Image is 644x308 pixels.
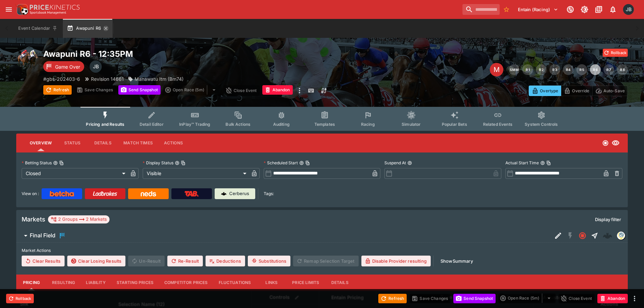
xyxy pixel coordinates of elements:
img: PriceKinetics Logo [15,3,28,16]
button: Links [256,275,287,291]
button: Closed [576,230,589,242]
p: Revision 14661 [91,75,124,82]
div: Closed [22,168,128,179]
button: Betting StatusCopy To Clipboard [53,161,58,165]
button: Clear Losing Results [67,256,125,266]
span: Auditing [273,122,290,127]
div: 2 Groups 2 Markets [51,215,107,223]
p: Auto-Save [603,87,625,94]
button: Refresh [378,294,407,303]
button: Josh Brown [621,2,636,17]
button: Substitutions [248,256,290,266]
svg: Closed [602,140,609,146]
button: R6 [590,64,601,75]
button: Scheduled StartCopy To Clipboard [299,161,304,165]
button: Override [561,86,592,96]
p: Copy To Clipboard [43,75,80,82]
button: R5 [576,64,587,75]
p: Betting Status [22,160,52,166]
img: Cerberus [221,191,226,196]
button: Pricing [16,275,47,291]
img: PriceKinetics [30,5,80,10]
a: Cerberus [215,188,255,199]
button: Rollback [603,49,628,57]
img: Ladbrokes [93,191,117,196]
p: Game Over [55,63,80,70]
button: Disable Provider resulting [361,256,431,266]
p: Overtype [540,87,558,94]
button: Documentation [593,3,605,16]
button: Copy To Clipboard [305,161,310,165]
button: Overview [24,135,57,151]
input: search [462,4,500,15]
img: gbsdatafreeway [617,232,625,239]
button: Select Tenant [514,4,562,15]
span: Mark an event as closed and abandoned. [262,86,293,93]
div: Event type filters [80,107,563,131]
button: Details [325,275,355,291]
button: Actual Start TimeCopy To Clipboard [540,161,545,165]
p: Actual Start Time [505,160,539,166]
svg: Closed [578,232,587,240]
button: Fluctuations [213,275,257,291]
div: Visible [143,168,249,179]
span: Popular Bets [442,122,467,127]
button: SGM Disabled [564,230,576,242]
span: Detail Editor [140,122,164,127]
button: R7 [603,64,614,75]
button: Display StatusCopy To Clipboard [175,161,180,165]
button: No Bookmarks [501,4,512,15]
button: Re-Result [167,256,203,266]
button: more [295,85,304,96]
span: InPlay™ Trading [179,122,210,127]
span: System Controls [525,122,558,127]
button: Connected to PK [564,3,576,16]
h2: Copy To Clipboard [43,49,336,59]
button: Abandon [262,85,293,95]
img: Betcha [50,191,74,196]
button: Awapuni R6 [63,19,113,38]
label: Tags: [264,188,274,199]
svg: Visible [612,139,620,147]
button: Deductions [206,256,245,266]
button: Notifications [607,3,619,16]
button: Display filter [591,214,625,225]
button: Final Field [16,229,552,242]
button: Send Snapshot [453,294,496,303]
span: Simulator [402,122,421,127]
button: Clear Results [22,256,65,266]
button: Copy To Clipboard [546,161,551,165]
p: Override [572,87,589,94]
img: TabNZ [185,191,199,196]
button: Rollback [6,294,34,303]
h5: Markets [22,215,45,223]
button: Suspend At [407,161,412,165]
div: Start From [529,86,628,96]
button: Toggle light/dark mode [578,3,591,16]
label: Market Actions [22,245,622,256]
button: Starting Prices [111,275,159,291]
button: Straight [589,230,601,242]
span: Templates [314,122,335,127]
button: R1 [522,64,533,75]
nav: pagination navigation [509,64,628,75]
button: open drawer [3,3,15,16]
label: View on : [22,188,39,199]
button: Overtype [529,86,561,96]
button: Status [57,135,88,151]
p: Suspend At [384,160,406,166]
button: Abandon [597,294,628,303]
span: Un-Result [128,256,164,266]
img: Neds [141,191,156,196]
div: Josh Brown [90,61,102,73]
p: Manawatu Itm (Bm74) [135,75,184,82]
button: more [630,294,639,303]
button: Copy To Clipboard [59,161,64,165]
button: Edit Detail [552,230,564,242]
span: Pricing and Results [86,122,124,127]
p: Display Status [143,160,173,166]
span: Mark an event as closed and abandoned. [597,294,628,301]
span: Racing [361,122,375,127]
button: Actions [158,135,189,151]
